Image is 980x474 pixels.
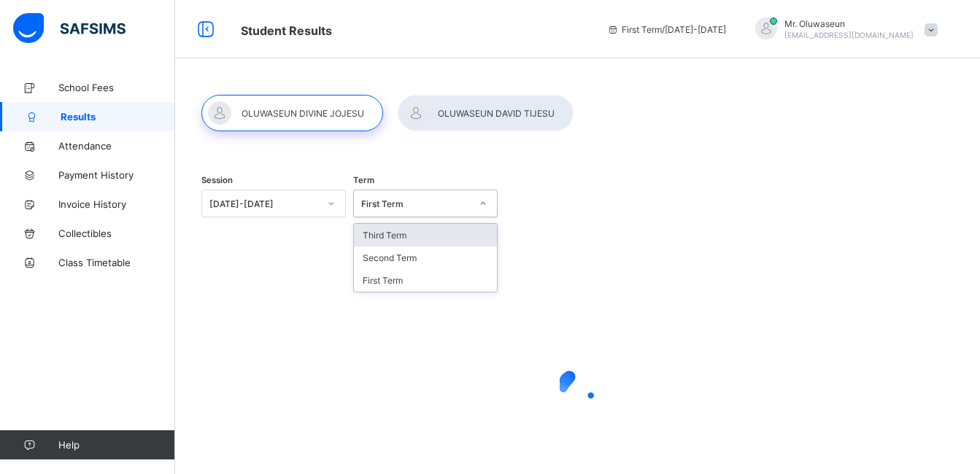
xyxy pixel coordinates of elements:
[607,24,726,35] span: session/term information
[354,224,497,246] div: Third Term
[201,175,233,185] span: Session
[58,198,175,210] span: Invoice History
[241,23,332,38] span: Student Results
[61,111,175,123] span: Results
[58,439,174,451] span: Help
[784,31,914,39] span: [EMAIL_ADDRESS][DOMAIN_NAME]
[361,198,471,209] div: First Term
[209,198,319,209] div: [DATE]-[DATE]
[741,18,945,42] div: Mr.Oluwaseun
[784,18,914,29] span: Mr. Oluwaseun
[13,13,126,44] img: safsims
[354,269,497,292] div: First Term
[354,246,497,269] div: Second Term
[58,257,175,268] span: Class Timetable
[58,228,175,239] span: Collectibles
[58,82,175,93] span: School Fees
[353,175,374,185] span: Term
[58,169,175,181] span: Payment History
[58,140,175,152] span: Attendance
